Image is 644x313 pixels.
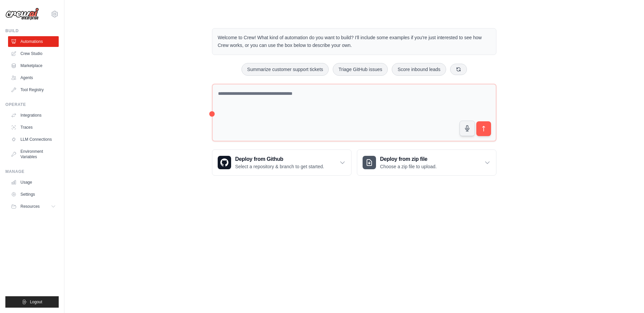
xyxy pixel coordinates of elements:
a: Usage [8,177,59,188]
a: Integrations [8,110,59,121]
img: Logo [5,8,39,20]
p: Choose a zip file to upload. [380,163,437,170]
button: Triage GitHub issues [333,63,388,76]
a: Crew Studio [8,48,59,59]
span: Resources [20,204,40,209]
p: Welcome to Crew! What kind of automation do you want to build? I'll include some examples if you'... [218,34,491,49]
a: Marketplace [8,60,59,71]
a: Agents [8,72,59,83]
h3: Deploy from Github [235,155,324,163]
button: Score inbound leads [392,63,446,76]
a: Settings [8,189,59,200]
button: Resources [8,201,59,212]
button: Logout [5,296,59,308]
button: Summarize customer support tickets [241,63,329,76]
h3: Deploy from zip file [380,155,437,163]
a: Traces [8,122,59,133]
a: Tool Registry [8,84,59,95]
div: Manage [5,169,59,174]
a: Automations [8,36,59,47]
div: Operate [5,102,59,107]
p: Select a repository & branch to get started. [235,163,324,170]
a: Environment Variables [8,146,59,162]
div: Build [5,28,59,34]
a: LLM Connections [8,134,59,145]
span: Logout [30,299,42,305]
